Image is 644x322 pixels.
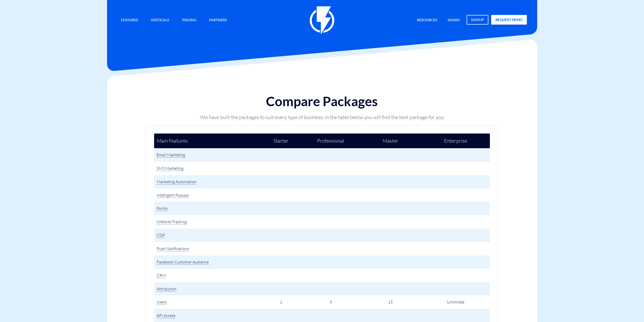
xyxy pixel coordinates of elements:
[157,206,168,211] span: Forms
[491,15,527,25] a: request demo
[421,295,490,309] td: Unlimited
[185,94,459,108] h1: Compare Packages
[157,313,175,318] span: API Access
[467,15,488,25] a: signup
[157,286,176,292] span: Attribution
[260,295,302,309] td: 1
[157,246,189,251] span: Push Notifications
[157,259,209,265] span: Facebook Customer Audience
[205,15,231,26] a: Partners
[157,193,189,198] span: Intelligent Popups
[157,233,165,238] span: CDP
[154,134,260,148] td: Main Features
[117,15,142,26] a: Features
[157,219,187,224] span: Website Tracking
[302,295,360,309] td: 3
[178,15,200,26] a: Pricing
[302,134,360,148] td: Professional
[413,15,441,26] a: Resources
[360,295,421,309] td: 15
[147,15,173,26] a: Verticals
[157,299,167,305] span: Users
[260,134,302,148] td: Starter
[444,15,464,26] a: signin
[185,114,459,121] p: We have built the packages to suit every type of business, in the table below you will find the b...
[157,273,166,278] span: CRM
[360,134,421,148] td: Master
[157,179,197,184] span: Marketing Automation
[421,134,490,148] td: Enterprise
[157,152,185,158] span: Email Marketing
[157,166,183,171] span: SMS Marketing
